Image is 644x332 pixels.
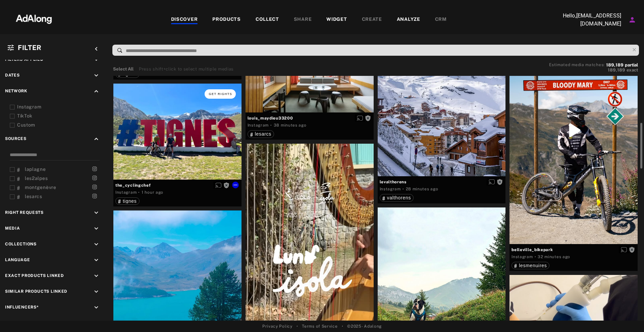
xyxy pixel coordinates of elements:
time: 2025-08-25T13:34:37.000Z [142,190,163,195]
button: Enable diffusion on this media [619,246,629,253]
div: WIDGET [326,16,347,24]
i: keyboard_arrow_down [93,320,100,327]
i: keyboard_arrow_down [93,56,100,63]
span: Rights not requested [365,115,371,120]
span: Similar Products Linked [5,289,67,294]
span: the_cyclingchef [115,182,239,188]
span: Right Requests [5,210,44,215]
div: lesarcs [250,132,271,136]
span: © 2025 - Adalong [347,323,382,329]
span: Rights not requested [629,247,635,252]
button: 189,189partial [606,63,638,67]
span: montgenèvre [25,185,56,190]
button: 189,189exact [549,67,638,74]
div: valthorens [382,195,411,200]
time: 2025-08-25T14:02:50.000Z [538,254,570,259]
div: COLLECT [256,16,279,24]
span: Estimated media matches: [549,62,605,67]
span: louis_maydieu33200 [248,115,372,121]
span: valthorens [387,195,411,200]
i: keyboard_arrow_down [93,209,100,217]
span: • [342,323,343,329]
div: Instagram [512,254,533,260]
span: Collections [5,242,37,246]
div: SHARE [294,16,312,24]
i: keyboard_arrow_down [93,272,100,280]
div: tignes [118,199,137,203]
div: Instagram [115,189,137,195]
span: Network [5,89,28,93]
span: Influencers* [5,305,39,310]
span: 189,189 [606,62,624,67]
i: keyboard_arrow_down [93,72,100,79]
button: Account settings [627,14,638,26]
span: Language [5,257,30,262]
span: · [535,254,536,259]
span: lesarcs [255,131,271,137]
button: Get rights [205,89,235,99]
div: Instagram [248,122,269,128]
a: Privacy Policy [262,323,292,329]
time: 2025-08-25T13:56:37.000Z [274,123,307,128]
time: 2025-08-25T14:06:33.000Z [406,187,438,191]
span: les2alpes [25,176,48,181]
i: keyboard_arrow_down [93,256,100,264]
div: Custom [17,122,102,129]
div: TikTok [17,112,102,120]
div: Instagram [17,103,102,110]
span: Exact Products Linked [5,273,64,278]
div: Widget de chat [610,300,644,332]
p: Hello, [EMAIL_ADDRESS][DOMAIN_NAME] [554,12,621,28]
div: PRODUCTS [212,16,241,24]
button: Select All [113,66,133,73]
div: Press shift+click to select multiple medias [139,66,234,73]
button: Enable diffusion on this media [487,178,497,185]
button: Enable diffusion on this media [355,114,365,122]
div: CREATE [362,16,382,24]
div: ANALYZE [397,16,420,24]
span: tignes [123,198,137,204]
i: keyboard_arrow_left [93,45,100,53]
span: Rights not requested [497,179,503,184]
img: 63233d7d88ed69de3c212112c67096b6.png [4,8,63,29]
span: Rights not requested [223,183,229,187]
div: Instagram [380,186,401,192]
button: Enable diffusion on this media [213,182,223,189]
span: · [138,190,140,195]
div: DISCOVER [171,16,198,24]
iframe: Chat Widget [610,300,644,332]
span: laplagne [25,167,46,172]
span: · [270,123,272,128]
span: · [402,186,404,192]
span: Get rights [209,92,232,96]
span: 189,189 [608,67,625,73]
i: keyboard_arrow_down [93,288,100,295]
i: keyboard_arrow_up [93,135,100,143]
div: CRM [435,16,447,24]
span: Sources [5,136,26,141]
span: belleville_bikepark [512,247,636,253]
span: lesmenuires [519,263,547,268]
i: keyboard_arrow_up [93,88,100,95]
span: lesarcs [25,194,42,199]
span: Media [5,226,20,231]
span: levalthorens [380,179,504,185]
span: • [297,323,298,329]
div: lesmenuires [514,263,547,268]
i: keyboard_arrow_down [93,225,100,232]
a: Terms of Service [302,323,337,329]
span: Filter [18,44,42,52]
i: keyboard_arrow_down [93,241,100,248]
i: keyboard_arrow_down [93,304,100,311]
span: Dates [5,73,20,78]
